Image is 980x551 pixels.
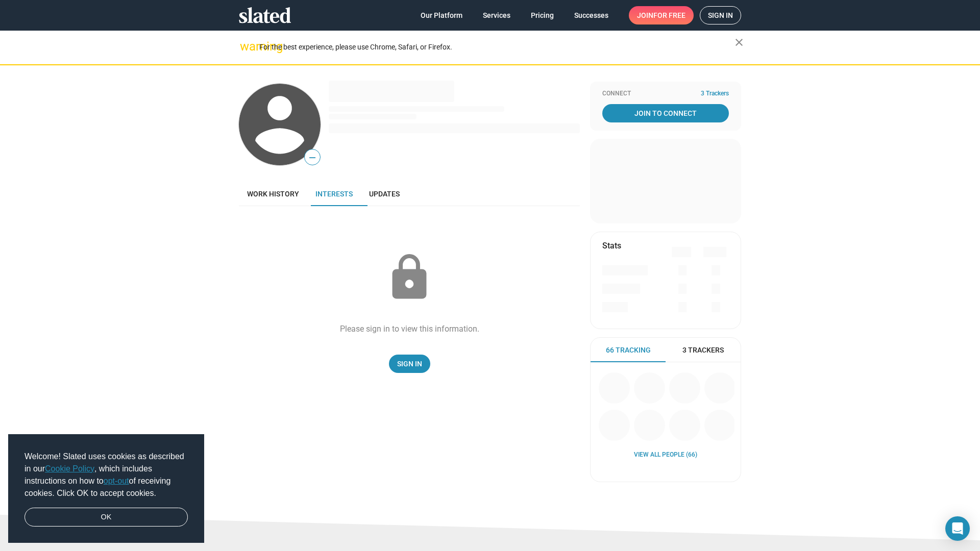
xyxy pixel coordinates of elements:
a: Sign in [700,6,741,24]
a: Successes [566,6,617,24]
a: Interests [307,182,361,206]
div: cookieconsent [8,434,204,543]
span: Join To Connect [604,104,727,122]
span: Interests [315,190,353,198]
div: Connect [602,90,729,98]
span: Services [483,6,510,24]
a: Updates [361,182,408,206]
a: Joinfor free [629,6,694,24]
a: Services [475,6,519,24]
span: Sign In [397,355,422,373]
span: — [305,151,320,164]
div: For the best experience, please use Chrome, Safari, or Firefox. [259,40,735,54]
a: Pricing [523,6,562,24]
span: Welcome! Slated uses cookies as described in our , which includes instructions on how to of recei... [24,450,188,499]
a: Cookie Policy [45,464,94,473]
span: Sign in [708,7,733,24]
a: Join To Connect [602,104,729,122]
span: Updates [369,190,400,198]
a: Work history [239,182,307,206]
span: Pricing [531,6,554,24]
a: opt-out [104,477,129,485]
div: Open Intercom Messenger [945,516,970,541]
mat-icon: lock [384,252,435,303]
span: Our Platform [421,6,462,24]
mat-icon: warning [240,40,252,53]
span: Join [637,6,685,24]
a: dismiss cookie message [24,508,188,527]
span: for free [653,6,685,24]
mat-card-title: Stats [602,240,621,251]
span: 3 Trackers [701,90,729,98]
a: Our Platform [412,6,471,24]
div: Please sign in to view this information. [340,323,479,334]
span: 66 Tracking [606,345,651,355]
a: View all People (66) [634,451,697,459]
a: Sign In [389,355,430,373]
mat-icon: close [733,36,745,48]
span: Successes [574,6,608,24]
span: Work history [247,190,299,198]
span: 3 Trackers [682,345,724,355]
